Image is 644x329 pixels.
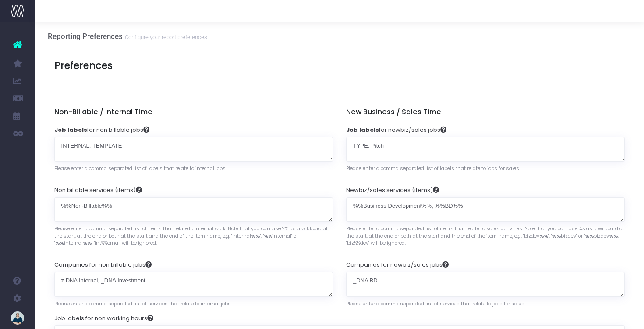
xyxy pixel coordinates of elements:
img: images/default_profile_image.png [11,311,24,325]
strong: %% [609,232,618,239]
strong: %% [251,232,260,239]
strong: %% [55,239,64,246]
strong: Job labels [346,126,379,134]
textarea: INTERNAL, TEMPLATE [54,137,333,162]
strong: %% [264,232,272,239]
strong: Job labels [54,126,87,134]
h5: New Business / Sales Time [346,108,625,116]
textarea: _DNA BD [346,272,625,297]
span: Please enter a comma separated list of services that relate to jobs for sales. [346,297,525,307]
span: Please enter a comma separated list of items that relate to sales activities. Note that you can u... [346,222,625,247]
label: Job labels for non working hours [54,314,153,323]
label: Non billable services (items) [54,186,142,195]
textarea: TYPE: Pitch [346,137,625,162]
span: Please enter a comma separated list of labels that relate to jobs for sales. [346,162,520,172]
textarea: %%Non-Billable%% [54,197,333,222]
small: Configure your report preferences [123,32,207,41]
textarea: z.DNA Internal, _DNA Investment [54,272,333,297]
label: for non billable jobs [54,126,149,134]
label: Companies for non billable jobs [54,260,152,269]
strong: %% [552,232,561,239]
span: Please enter a comma separated list of labels that relate to internal jobs. [54,162,226,172]
strong: %% [585,232,594,239]
label: Newbiz/sales services (items) [346,186,439,195]
strong: %% [83,239,92,246]
label: for newbiz/sales jobs [346,126,446,134]
textarea: %%Business Development%%, %%BD%% [346,197,625,222]
strong: %% [539,232,548,239]
h3: Preferences [54,60,625,72]
h5: Non-Billable / Internal Time [54,108,333,116]
span: Please enter a comma separated list of services that relate to internal jobs. [54,297,232,307]
h3: Reporting Preferences [48,32,207,41]
span: Please enter a comma separated list of items that relate to internal work. Note that you can use ... [54,222,333,247]
label: Companies for newbiz/sales jobs [346,260,449,269]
